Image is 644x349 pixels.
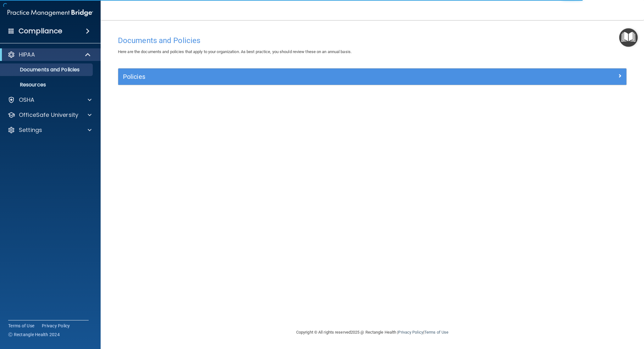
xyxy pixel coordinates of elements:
[42,323,70,329] a: Privacy Policy
[19,111,78,119] p: OfficeSafe University
[8,96,92,104] a: OSHA
[19,96,35,104] p: OSHA
[619,28,638,47] button: Open Resource Center
[19,27,62,35] h4: Compliance
[118,49,352,54] span: Here are the documents and policies that apply to your organization. As best practice, you should...
[8,111,92,119] a: OfficeSafe University
[8,126,92,134] a: Settings
[123,73,495,80] h5: Policies
[4,82,90,88] p: Resources
[536,305,636,330] iframe: Drift Widget Chat Controller
[258,322,487,342] div: Copyright © All rights reserved 2025 @ Rectangle Health | |
[8,331,60,338] span: Ⓒ Rectangle Health 2024
[4,67,90,73] p: Documents and Policies
[8,51,91,58] a: HIPAA
[424,330,448,335] a: Terms of Use
[8,7,93,19] img: PMB logo
[123,72,622,82] a: Policies
[19,51,35,58] p: HIPAA
[8,323,34,329] a: Terms of Use
[118,36,627,45] h4: Documents and Policies
[398,330,423,335] a: Privacy Policy
[19,126,42,134] p: Settings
